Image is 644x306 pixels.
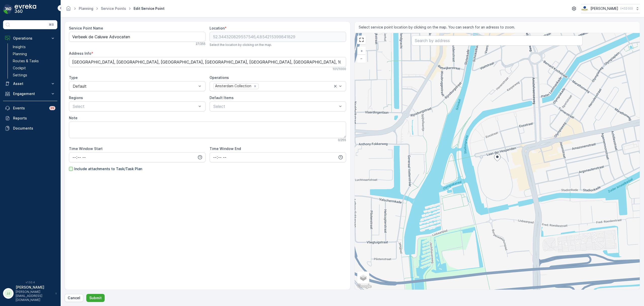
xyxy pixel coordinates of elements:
[214,83,252,89] div: Amsterdam Collection
[13,81,47,86] p: Asset
[11,57,57,65] a: Routes & Tasks
[3,4,13,14] img: logo
[196,42,206,46] p: 27 / 255
[3,79,57,89] button: Asset
[13,126,55,131] p: Documents
[210,43,272,47] span: Select the location by clicking on the map.
[11,50,57,57] a: Planning
[210,96,234,100] label: Default Items
[360,56,363,60] span: −
[581,6,588,11] img: basis-logo_rgb2x.png
[3,89,57,99] button: Engagement
[4,289,12,297] div: JJ
[252,84,258,88] div: Remove Amsterdam Collection
[11,65,57,72] a: Cockpit
[69,96,83,100] label: Regions
[590,6,618,11] p: [PERSON_NAME]
[338,138,346,142] p: 0 / 255
[356,283,373,290] a: Open this area in Google Maps (opens a new window)
[15,4,36,14] img: logo_dark-DEwI_e13.png
[13,58,39,64] p: Routes & Tasks
[89,295,102,300] p: Submit
[69,146,103,151] label: Time Window Start
[13,66,26,71] p: Cockpit
[50,106,54,110] p: 99
[16,290,53,302] p: [PERSON_NAME][EMAIL_ADDRESS][DOMAIN_NAME]
[3,103,57,113] a: Events99
[69,26,103,30] label: Service Point Name
[13,91,47,96] p: Engagement
[13,106,46,111] p: Events
[11,43,57,50] a: Insights
[581,4,640,13] button: [PERSON_NAME](+02:00)
[13,51,27,56] p: Planning
[65,294,83,302] button: Cancel
[3,113,57,123] a: Reports
[210,75,229,80] label: Operations
[210,26,225,30] label: Location
[13,36,47,41] p: Operations
[359,25,515,30] span: Select service point location by clicking on the map. You can search for an adresss to zoom.
[13,73,27,78] p: Settings
[49,23,54,27] p: ⌘B
[66,8,71,12] a: Homepage
[620,7,633,11] p: ( +02:00 )
[358,36,365,44] a: View Fullscreen
[101,6,126,11] a: Service Points
[3,285,57,302] button: JJ[PERSON_NAME][PERSON_NAME][EMAIL_ADDRESS][DOMAIN_NAME]
[356,283,373,290] img: Google
[360,49,363,53] span: +
[69,75,78,80] label: Type
[79,6,93,11] a: Planning
[73,103,197,109] p: Select
[3,281,57,284] span: v 1.50.4
[13,116,55,121] p: Reports
[86,294,105,302] button: Submit
[412,36,583,46] input: Search by address
[69,116,77,120] label: Note
[68,295,80,300] p: Cancel
[3,33,57,43] button: Operations
[13,44,26,49] p: Insights
[213,103,337,109] p: Select
[16,285,53,290] p: [PERSON_NAME]
[358,272,369,283] a: Layers
[11,72,57,79] a: Settings
[133,6,166,11] span: Edit Service Point
[358,47,365,55] a: Zoom In
[358,55,365,62] a: Zoom Out
[74,166,142,171] p: Include attachments to Task/Task Plan
[3,123,57,133] a: Documents
[333,67,346,71] p: 101 / 1000
[210,146,241,151] label: Time Window End
[69,51,91,55] label: Address Info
